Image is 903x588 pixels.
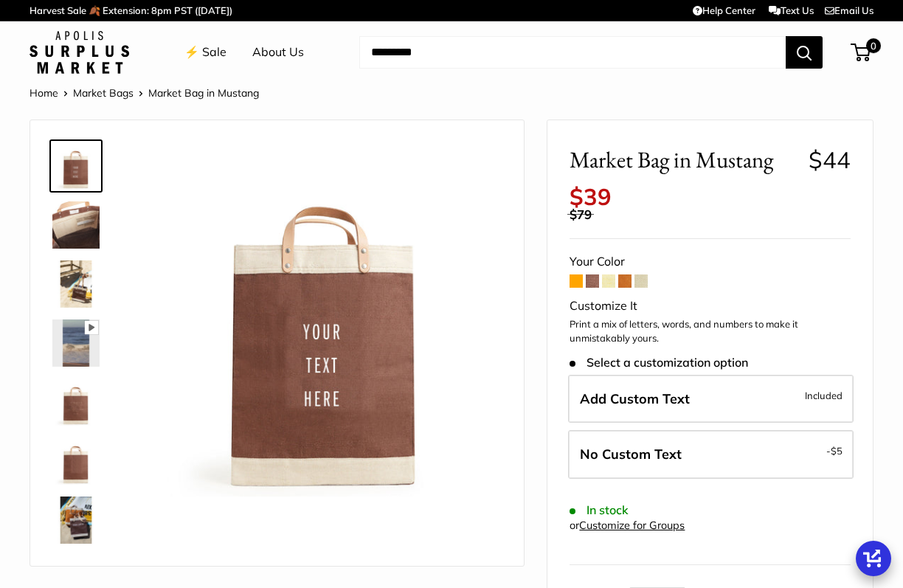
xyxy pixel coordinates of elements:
nav: Breadcrumb [30,83,259,103]
span: Market Bag in Mustang [570,146,797,173]
a: Market Bag in Mustang [49,317,103,370]
a: ⚡️ Sale [184,41,226,63]
img: Market Bag in Mustang [52,437,100,485]
span: In stock [570,503,628,517]
label: Add Custom Text [568,375,854,423]
span: Add Custom Text [580,390,690,407]
span: 0 [866,38,881,53]
span: No Custom Text [580,446,682,463]
a: Market Bags [73,86,134,100]
span: $79 [570,207,592,222]
a: Home [30,86,58,100]
input: Search... [359,36,786,69]
button: Search [786,36,823,69]
span: Select a customization option [570,356,747,370]
a: Text Us [769,4,814,16]
div: Your Color [570,251,851,273]
span: $5 [831,445,843,457]
a: Market Bag in Mustang [49,435,103,488]
label: Leave Blank [568,430,854,479]
p: Print a mix of letters, words, and numbers to make it unmistakably yours. [570,317,851,346]
img: Market Bag in Mustang [52,201,100,249]
img: Market Bag in Mustang [148,142,502,496]
img: Market Bag in Mustang [52,142,100,190]
a: Email Us [825,4,873,16]
a: About Us [252,41,304,63]
a: Market Bag in Mustang [49,257,103,311]
a: description_Seal of authenticity printed on the backside of every bag. [49,376,103,429]
img: Market Bag in Mustang [52,497,100,544]
span: $44 [809,145,851,174]
div: or [570,516,685,536]
span: $39 [570,182,612,211]
span: Included [805,387,843,404]
a: Market Bag in Mustang [49,494,103,547]
img: description_Seal of authenticity printed on the backside of every bag. [52,378,100,426]
a: Help Center [693,4,755,16]
a: Market Bag in Mustang [49,198,103,252]
img: Market Bag in Mustang [52,319,100,367]
a: Market Bag in Mustang [49,139,103,193]
img: Apolis: Surplus Market [30,31,129,74]
div: Customize It [570,295,851,317]
a: 0 [852,44,871,61]
span: Market Bag in Mustang [148,86,259,100]
a: Customize for Groups [579,519,685,532]
img: Market Bag in Mustang [52,260,100,308]
span: - [826,442,843,460]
